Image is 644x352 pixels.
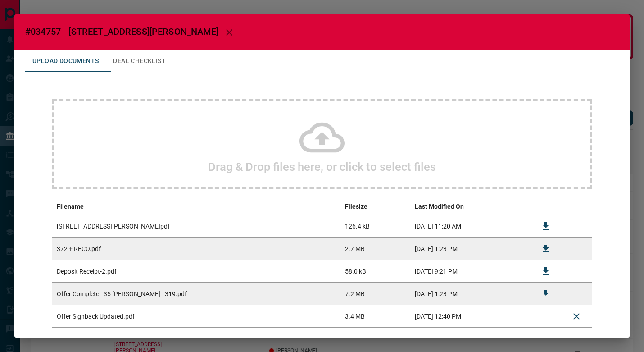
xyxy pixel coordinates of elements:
[106,50,173,72] button: Deal Checklist
[52,215,340,238] td: [STREET_ADDRESS][PERSON_NAME]pdf
[25,50,106,72] button: Upload Documents
[340,283,410,305] td: 7.2 MB
[52,260,340,283] td: Deposit Receipt-2.pdf
[52,198,340,215] th: Filename
[340,198,410,215] th: Filesize
[410,260,531,283] td: [DATE] 9:21 PM
[25,26,218,37] span: #034757 - [STREET_ADDRESS][PERSON_NAME]
[52,283,340,305] td: Offer Complete - 35 [PERSON_NAME] - 319.pdf
[410,305,531,328] td: [DATE] 12:40 PM
[410,283,531,305] td: [DATE] 1:23 PM
[531,198,561,215] th: download action column
[535,215,557,237] button: Download
[52,99,592,189] div: Drag & Drop files here, or click to select files
[535,283,557,305] button: Download
[535,238,557,260] button: Download
[340,305,410,328] td: 3.4 MB
[208,160,436,174] h2: Drag & Drop files here, or click to select files
[566,306,587,327] button: Delete
[340,215,410,238] td: 126.4 kB
[340,238,410,260] td: 2.7 MB
[52,305,340,328] td: Offer Signback Updated.pdf
[52,238,340,260] td: 372 + RECO.pdf
[535,261,557,282] button: Download
[410,198,531,215] th: Last Modified On
[340,260,410,283] td: 58.0 kB
[410,215,531,238] td: [DATE] 11:20 AM
[410,238,531,260] td: [DATE] 1:23 PM
[561,198,592,215] th: delete file action column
